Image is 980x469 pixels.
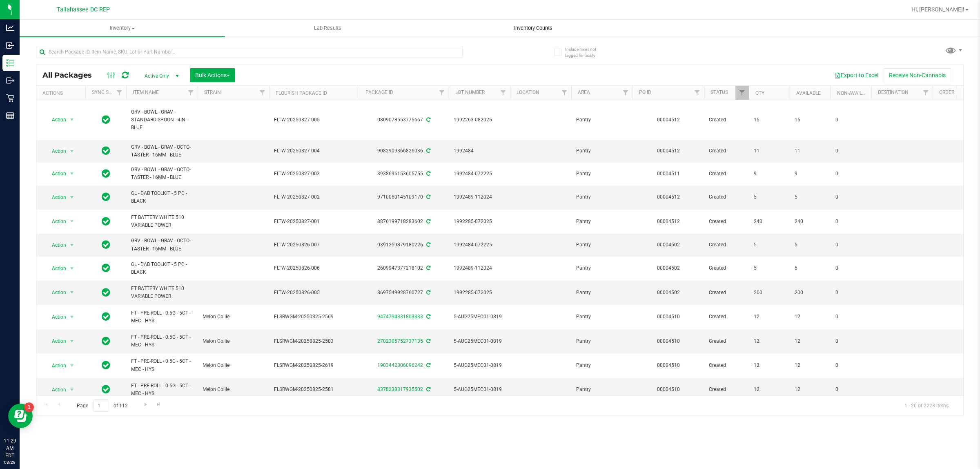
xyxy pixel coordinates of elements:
[274,386,354,393] span: FLSRWGM-20250825-2581
[131,214,193,229] span: FT BATTERY WHITE 510 VARIABLE POWER
[425,314,430,319] span: Sync from Compliance System
[274,362,354,369] span: FLSRWGM-20250825-2619
[558,86,571,100] a: Filter
[377,314,423,319] a: 9474794331803883
[274,193,354,201] span: FLTW-20250827-002
[576,147,628,155] span: Pantry
[754,386,785,393] span: 12
[102,239,110,250] span: In Sync
[795,218,826,226] span: 240
[6,59,14,67] inline-svg: Inventory
[190,68,235,82] button: Bulk Actions
[454,170,505,178] span: 1992484-072225
[576,193,628,201] span: Pantry
[709,170,744,178] span: Created
[45,360,67,371] span: Action
[454,241,505,249] span: 1992484-072225
[358,289,450,297] div: 8697549928760727
[576,313,628,321] span: Pantry
[425,194,430,200] span: Sync from Compliance System
[657,219,680,224] a: 00004512
[657,314,680,319] a: 00004510
[565,46,606,58] span: Include items not tagged for facility
[709,264,744,272] span: Created
[67,216,77,227] span: select
[835,264,866,272] span: 0
[274,264,354,272] span: FLTW-20250826-006
[709,241,744,249] span: Created
[878,89,909,95] a: Destination
[754,241,785,249] span: 5
[939,89,960,95] a: Order Id
[454,386,505,393] span: 5-AUG25MEC01-0819
[425,362,430,368] span: Sync from Compliance System
[657,194,680,200] a: 00004512
[67,263,77,274] span: select
[425,171,430,176] span: Sync from Compliance System
[455,89,485,95] a: Lot Number
[709,289,744,297] span: Created
[274,289,354,297] span: FLTW-20250826-005
[454,362,505,369] span: 5-AUG25MEC01-0819
[131,143,193,159] span: GRV - BOWL - GRAV - OCTO-TASTER - 16MM - BLUE
[276,90,327,96] a: Flourish Package ID
[754,170,785,178] span: 9
[690,86,704,100] a: Filter
[710,89,728,95] a: Status
[435,86,449,100] a: Filter
[358,193,450,201] div: 9710060145109170
[45,192,67,203] span: Action
[57,6,110,13] span: Tallahassee DC REP
[203,386,264,393] span: Melon Collie
[4,437,16,459] p: 11:29 AM EDT
[67,311,77,323] span: select
[102,114,110,125] span: In Sync
[835,116,866,124] span: 0
[45,335,67,347] span: Action
[358,264,450,272] div: 2609947377218102
[454,313,505,321] span: 5-AUG25MEC01-0819
[754,289,785,297] span: 200
[377,362,423,368] a: 1903442306096242
[454,337,505,345] span: 5-AUG25MEC01-0819
[835,193,866,201] span: 0
[835,386,866,393] span: 0
[911,6,964,13] span: Hi, [PERSON_NAME]!
[796,90,821,96] a: Available
[358,147,450,155] div: 9082909366826036
[102,191,110,203] span: In Sync
[454,289,505,297] span: 1992285-072025
[67,114,77,125] span: select
[203,362,264,369] span: Melon Collie
[42,71,100,80] span: All Packages
[94,399,108,412] input: 1
[795,147,826,155] span: 11
[709,147,744,155] span: Created
[735,86,749,100] a: Filter
[8,404,33,428] iframe: Resource center
[835,170,866,178] span: 0
[45,145,67,157] span: Action
[131,382,193,398] span: FT - PRE-ROLL - 0.5G - 5CT - MEC - HYS
[454,264,505,272] span: 1992489-112024
[576,218,628,226] span: Pantry
[131,190,193,205] span: GL - DAB TOOLKIT - 5 PC - BLACK
[898,399,955,411] span: 1 - 20 of 2223 items
[795,264,826,272] span: 5
[67,287,77,298] span: select
[153,399,165,410] a: Go to the last page
[754,218,785,226] span: 240
[113,86,126,100] a: Filter
[195,72,230,78] span: Bulk Actions
[795,116,826,124] span: 15
[454,218,505,226] span: 1992285-072025
[425,219,430,224] span: Sync from Compliance System
[835,289,866,297] span: 0
[303,25,352,32] span: Lab Results
[42,90,82,96] div: Actions
[576,170,628,178] span: Pantry
[133,89,159,95] a: Item Name
[67,360,77,371] span: select
[454,193,505,201] span: 1992489-112024
[657,117,680,123] a: 00004512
